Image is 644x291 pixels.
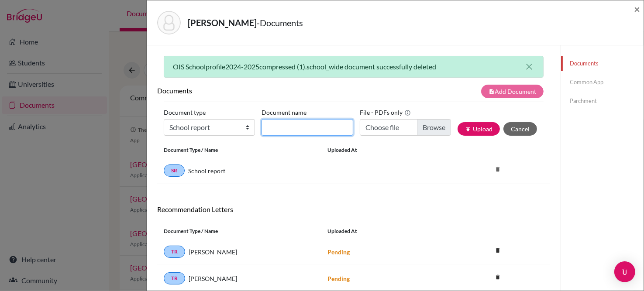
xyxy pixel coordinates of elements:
h6: Documents [157,86,354,95]
label: Document name [262,106,307,119]
button: note_addAdd Document [481,85,544,98]
span: [PERSON_NAME] [189,247,237,257]
div: Document Type / Name [157,146,321,154]
a: Parchment [561,93,644,109]
button: Close [634,4,640,14]
a: SR [164,164,185,177]
div: Uploaded at [321,227,452,235]
div: Open Intercom Messenger [614,261,635,282]
span: - Documents [257,17,303,28]
a: TR [164,246,185,258]
a: Common App [561,75,644,90]
i: delete [491,270,504,284]
strong: [PERSON_NAME] [188,17,257,28]
span: × [634,3,640,15]
div: Uploaded at [321,146,452,154]
i: publish [465,126,471,132]
i: delete [491,163,504,176]
label: File - PDFs only [360,106,411,119]
a: delete [491,272,504,284]
strong: Pending [327,248,350,256]
div: OIS Schoolprofile2024-2025compressed (1).school_wide document successfully deleted [164,56,544,78]
button: close [524,62,534,72]
label: Document type [164,106,206,119]
button: publishUpload [458,122,500,136]
span: [PERSON_NAME] [189,274,237,283]
a: delete [491,245,504,257]
div: Document Type / Name [157,227,321,235]
a: School report [188,166,225,175]
strong: Pending [327,275,350,282]
h6: Recommendation Letters [157,205,550,213]
a: TR [164,272,185,284]
button: Cancel [503,122,537,136]
i: note_add [489,89,495,95]
i: delete [491,244,504,257]
a: Documents [561,56,644,71]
